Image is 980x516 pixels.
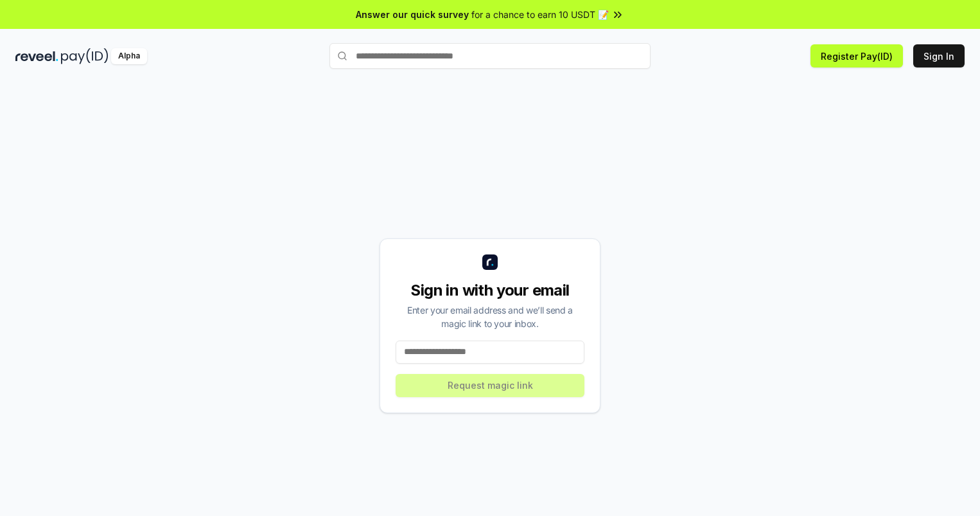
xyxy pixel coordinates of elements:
span: Answer our quick survey [356,8,469,21]
img: pay_id [61,48,109,64]
img: reveel_dark [15,48,58,64]
span: for a chance to earn 10 USDT 📝 [471,8,609,21]
button: Register Pay(ID) [810,44,903,67]
div: Enter your email address and we’ll send a magic link to your inbox. [396,303,584,330]
button: Sign In [913,44,965,67]
img: logo_small [482,254,498,270]
div: Sign in with your email [396,280,584,301]
div: Alpha [111,48,147,64]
